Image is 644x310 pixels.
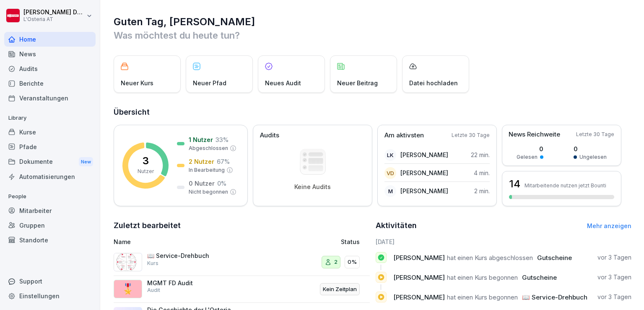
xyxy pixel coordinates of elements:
p: Audits [260,131,279,140]
p: 33 % [216,135,229,144]
a: Berichte [4,76,96,91]
span: [PERSON_NAME] [393,293,445,301]
img: s7kfju4z3dimd9qxoiv1fg80.png [114,253,142,271]
p: Mitarbeitende nutzen jetzt Bounti [525,182,606,189]
p: Kurs [147,260,158,267]
p: MGMT FD Audit [147,279,231,287]
p: Ungelesen [579,153,607,161]
div: New [79,157,93,167]
p: [PERSON_NAME] [400,150,448,159]
p: 3 [143,156,149,166]
p: 2 [334,258,338,266]
span: [PERSON_NAME] [393,254,445,262]
p: 📖 Service-Drehbuch [147,252,231,260]
h2: Übersicht [114,106,631,118]
span: Gutscheine [522,273,557,281]
a: News [4,47,96,61]
p: Nutzer [138,168,154,175]
p: Keine Audits [294,183,331,191]
p: Datei hochladen [409,79,458,87]
p: Letzte 30 Tage [452,131,490,139]
p: 4 min. [474,168,490,177]
p: Gelesen [517,153,538,161]
a: Mehr anzeigen [587,222,631,229]
div: Dokumente [4,154,96,170]
div: Support [4,274,96,289]
h6: [DATE] [376,237,632,246]
a: Gruppen [4,218,96,233]
a: 🎖️MGMT FD AuditAuditKein Zeitplan [114,276,370,303]
a: Einstellungen [4,289,96,303]
a: DokumenteNew [4,154,96,170]
p: Kein Zeitplan [323,285,357,294]
a: Audits [4,61,96,76]
a: Home [4,32,96,47]
p: [PERSON_NAME] Damiani [23,9,85,16]
span: 📖 Service-Drehbuch [522,293,587,301]
p: 🎖️ [122,281,134,297]
a: Automatisierungen [4,169,96,184]
p: vor 3 Tagen [597,253,631,262]
p: Status [341,237,360,246]
a: Standorte [4,233,96,247]
a: Kurse [4,125,96,139]
p: Neues Audit [265,79,301,87]
h1: Guten Tag, [PERSON_NAME] [114,15,631,29]
a: Veranstaltungen [4,91,96,105]
p: 2 min. [474,187,490,195]
span: hat einen Kurs begonnen [447,293,518,301]
p: Letzte 30 Tage [576,131,614,138]
p: 1 Nutzer [189,135,213,144]
p: People [4,190,96,203]
p: Audit [147,286,160,294]
p: Neuer Beitrag [337,79,378,87]
p: Nicht begonnen [189,188,228,196]
span: hat einen Kurs begonnen [447,273,518,281]
p: Am aktivsten [384,131,424,140]
div: LK [384,149,396,161]
p: [PERSON_NAME] [400,187,448,195]
span: hat einen Kurs abgeschlossen [447,254,533,262]
p: News Reichweite [509,130,560,139]
p: 0 [517,144,543,153]
a: 📖 Service-DrehbuchKurs20% [114,249,370,276]
p: 2 Nutzer [189,157,214,166]
p: 0% [348,258,357,266]
a: Mitarbeiter [4,203,96,218]
p: Neuer Pfad [193,79,226,87]
p: vor 3 Tagen [597,293,631,301]
p: Library [4,111,96,125]
a: Pfade [4,139,96,154]
p: Was möchtest du heute tun? [114,29,631,42]
h3: 14 [509,177,520,191]
p: Name [114,237,271,246]
p: 22 min. [471,150,490,159]
p: 0 Nutzer [189,179,215,188]
span: [PERSON_NAME] [393,273,445,281]
div: VD [384,167,396,179]
p: [PERSON_NAME] [400,168,448,177]
h2: Zuletzt bearbeitet [114,220,370,231]
p: 0 % [217,179,226,188]
div: M [384,185,396,197]
p: Abgeschlossen [189,144,228,152]
p: 0 [574,144,607,153]
p: 67 % [217,157,230,166]
span: Gutscheine [537,254,572,262]
h2: Aktivitäten [376,220,417,231]
p: Neuer Kurs [121,79,153,87]
p: L'Osteria AT [23,16,85,22]
p: vor 3 Tagen [597,273,631,281]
